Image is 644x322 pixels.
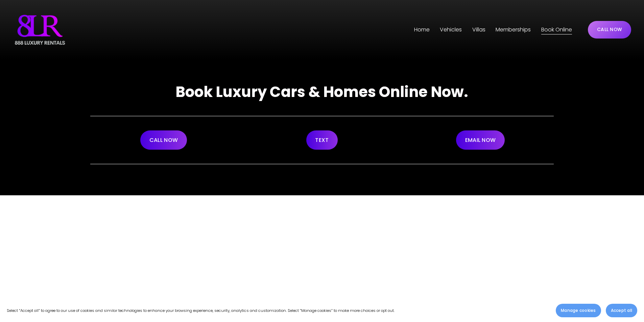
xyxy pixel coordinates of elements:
span: Villas [472,25,485,35]
a: Home [414,24,430,35]
a: Memberships [496,24,531,35]
a: TEXT [306,130,338,150]
strong: Book Luxury Cars & Homes Online Now. [175,81,468,102]
span: Manage cookies [561,307,596,314]
span: Accept all [611,307,632,314]
span: Vehicles [440,25,462,35]
p: Select “Accept all” to agree to our use of cookies and similar technologies to enhance your brows... [7,307,395,314]
button: Manage cookies [556,304,601,317]
a: CALL NOW [588,21,631,39]
a: folder dropdown [472,24,485,35]
a: Book Online [541,24,572,35]
a: EMAIL NOW [456,130,505,150]
a: CALL NOW [140,130,187,150]
img: Luxury Car &amp; Home Rentals For Every Occasion [13,13,67,47]
a: folder dropdown [440,24,462,35]
button: Accept all [606,304,637,317]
